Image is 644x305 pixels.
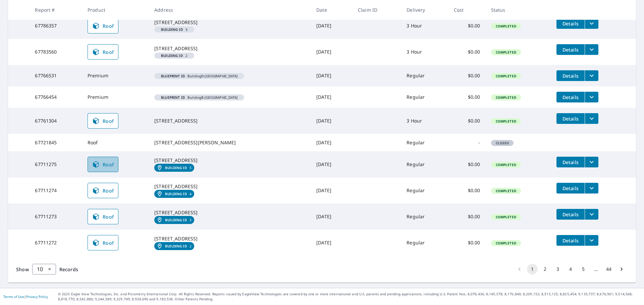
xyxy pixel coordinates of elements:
em: Building ID [165,192,187,196]
a: Roof [88,209,118,224]
button: detailsBtn-67761304 [556,113,585,124]
td: $0.00 [448,204,486,230]
span: Details [560,211,581,218]
button: detailsBtn-67766454 [556,92,585,102]
span: Roof [92,186,114,195]
em: Building ID [165,166,187,170]
span: Completed [492,162,520,167]
td: Regular [401,86,448,108]
td: 67711275 [30,151,82,177]
div: … [591,266,601,273]
span: Records [59,266,78,273]
td: 67711273 [30,204,82,230]
span: Completed [492,50,520,55]
td: 67783560 [30,39,82,65]
td: 67721845 [30,134,82,151]
div: 10 [32,260,56,279]
button: Go to page 4 [565,264,576,275]
nav: pagination navigation [513,264,628,275]
td: [DATE] [311,65,353,86]
td: $0.00 [448,151,486,177]
span: Roof [92,213,114,221]
button: detailsBtn-67711273 [556,209,585,220]
a: Roof [88,44,118,60]
button: detailsBtn-67711272 [556,235,585,246]
button: detailsBtn-67711275 [556,157,585,167]
span: Roof [92,117,114,125]
td: 67786357 [30,13,82,39]
td: 67761304 [30,108,82,134]
button: detailsBtn-67786357 [556,18,585,29]
div: Show 10 records [32,264,56,275]
div: [STREET_ADDRESS] [154,183,306,190]
a: Roof [88,183,118,198]
td: [DATE] [311,39,353,65]
div: [STREET_ADDRESS] [154,118,306,124]
td: Regular [401,177,448,204]
td: $0.00 [448,39,486,65]
a: Roof [88,18,118,33]
td: [DATE] [311,86,353,108]
button: detailsBtn-67783560 [556,44,585,55]
p: | [3,295,48,299]
td: 3 Hour [401,39,448,65]
button: filesDropdownBtn-67711272 [585,235,598,246]
p: © 2025 Eagle View Technologies, Inc. and Pictometry International Corp. All Rights Reserved. Repo... [58,292,641,302]
div: [STREET_ADDRESS] [154,209,306,216]
td: [DATE] [311,13,353,39]
em: Building ID [165,218,187,222]
button: filesDropdownBtn-67786357 [585,18,598,29]
a: Building ID4 [154,190,194,198]
td: Regular [401,204,448,230]
button: filesDropdownBtn-67766454 [585,92,598,102]
span: Details [560,185,581,192]
span: Details [560,159,581,165]
a: Roof [88,157,118,172]
td: 3 Hour [401,108,448,134]
button: Go to page 44 [603,264,614,275]
td: Regular [401,65,448,86]
span: Completed [492,24,520,28]
button: page 1 [527,264,538,275]
em: Building ID [161,54,183,57]
span: Completed [492,188,520,193]
span: Show [16,266,29,273]
div: [STREET_ADDRESS] [154,157,306,164]
td: 3 Hour [401,13,448,39]
td: $0.00 [448,65,486,86]
button: detailsBtn-67766531 [556,70,585,81]
span: Completed [492,215,520,219]
em: Building ID [165,244,187,248]
td: [DATE] [311,204,353,230]
button: filesDropdownBtn-67711273 [585,209,598,220]
a: Privacy Policy [26,294,48,299]
a: Terms of Use [3,294,24,299]
div: [STREET_ADDRESS] [154,45,306,52]
span: Closed [492,141,513,145]
em: Blueprint ID [161,74,185,78]
td: 67711274 [30,177,82,204]
span: Completed [492,119,520,124]
td: $0.00 [448,86,486,108]
span: Details [560,20,581,27]
td: $0.00 [448,13,486,39]
td: [DATE] [311,151,353,177]
a: Building ID2 [154,242,194,250]
button: filesDropdownBtn-67761304 [585,113,598,124]
span: Details [560,237,581,244]
span: Details [560,73,581,79]
button: filesDropdownBtn-67711275 [585,157,598,167]
td: $0.00 [448,177,486,204]
button: filesDropdownBtn-67711274 [585,183,598,194]
td: [DATE] [311,230,353,256]
td: 67711272 [30,230,82,256]
span: 2 [157,54,192,57]
em: Blueprint ID [161,96,185,99]
td: Premium [82,86,149,108]
td: Roof [82,134,149,151]
button: Go to page 2 [540,264,550,275]
button: Go to next page [616,264,627,275]
em: Building ID [161,28,183,31]
a: Building ID5 [154,164,194,172]
span: Completed [492,74,520,78]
